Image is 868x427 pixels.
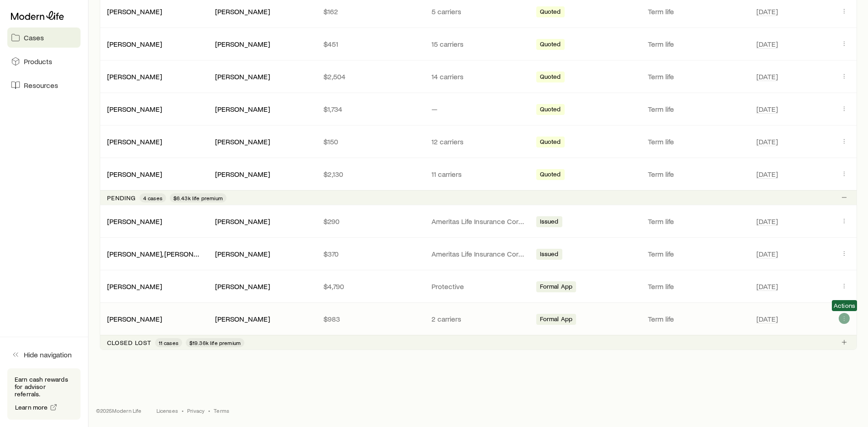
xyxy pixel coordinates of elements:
p: Term life [648,72,741,81]
a: [PERSON_NAME] [107,137,162,146]
span: Formal App [540,283,573,292]
span: [DATE] [756,39,778,49]
p: Ameritas Life Insurance Corp. (Ameritas) [431,249,525,258]
p: Term life [648,137,741,146]
div: [PERSON_NAME] [215,170,270,179]
div: [PERSON_NAME] [215,137,270,147]
div: [PERSON_NAME] [107,137,162,147]
div: [PERSON_NAME] [215,282,270,291]
p: $162 [323,7,417,16]
span: Quoted [540,105,561,115]
p: $2,130 [323,170,417,179]
div: [PERSON_NAME] [107,282,162,291]
p: Term life [648,217,741,226]
p: Term life [648,7,741,16]
div: Earn cash rewards for advisor referrals.Learn more [7,368,81,420]
a: Licenses [156,407,178,414]
span: [DATE] [756,170,778,179]
a: [PERSON_NAME] [107,314,162,323]
p: Closed lost [107,339,151,346]
div: [PERSON_NAME] [215,72,270,82]
div: [PERSON_NAME] [107,104,162,114]
span: [DATE] [756,249,778,258]
p: 14 carriers [431,72,525,81]
a: [PERSON_NAME] [107,282,162,290]
span: [DATE] [756,72,778,81]
a: [PERSON_NAME] [107,72,162,81]
button: Hide navigation [7,345,81,365]
span: • [208,407,210,414]
a: [PERSON_NAME] [107,39,162,48]
span: Products [24,57,52,66]
div: [PERSON_NAME], [PERSON_NAME] [107,249,200,259]
span: Formal App [540,315,573,325]
span: Quoted [540,138,561,148]
a: Privacy [187,407,205,414]
span: [DATE] [756,314,778,323]
a: Terms [214,407,229,414]
p: — [431,104,525,114]
div: [PERSON_NAME] [107,314,162,324]
span: Quoted [540,8,561,17]
p: 11 carriers [431,170,525,179]
span: 11 cases [159,339,178,346]
span: [DATE] [756,282,778,291]
a: [PERSON_NAME] [107,7,162,16]
p: $1,734 [323,104,417,114]
span: 4 cases [143,194,162,202]
p: Term life [648,170,741,179]
span: Issued [540,250,559,260]
span: $6.43k life premium [173,194,223,202]
p: $370 [323,249,417,258]
p: Term life [648,249,741,258]
span: Actions [834,302,855,309]
span: Cases [24,33,44,42]
div: [PERSON_NAME] [107,72,162,82]
div: [PERSON_NAME] [107,39,162,49]
span: Resources [24,81,58,90]
p: $290 [323,217,417,226]
span: Issued [540,218,559,227]
div: [PERSON_NAME] [107,217,162,226]
p: $4,790 [323,282,417,291]
a: [PERSON_NAME] [107,170,162,178]
span: [DATE] [756,217,778,226]
p: 2 carriers [431,314,525,323]
p: Pending [107,194,136,202]
p: 15 carriers [431,39,525,49]
div: [PERSON_NAME] [107,170,162,179]
a: [PERSON_NAME] [107,217,162,225]
span: Hide navigation [24,350,72,359]
div: [PERSON_NAME] [215,104,270,114]
p: $2,504 [323,72,417,81]
span: Quoted [540,170,561,180]
span: [DATE] [756,104,778,114]
p: 5 carriers [431,7,525,16]
p: Earn cash rewards for advisor referrals. [15,376,73,398]
span: • [182,407,183,414]
div: [PERSON_NAME] [215,249,270,259]
div: [PERSON_NAME] [215,7,270,16]
a: Resources [7,75,81,95]
span: $19.36k life premium [189,339,241,346]
div: [PERSON_NAME] [215,39,270,49]
p: $150 [323,137,417,146]
a: [PERSON_NAME] [107,104,162,113]
div: [PERSON_NAME] [107,7,162,16]
a: Products [7,51,81,71]
div: [PERSON_NAME] [215,217,270,226]
div: [PERSON_NAME] [215,314,270,324]
a: [PERSON_NAME], [PERSON_NAME] [107,249,219,258]
a: Cases [7,27,81,48]
p: $451 [323,39,417,49]
span: Learn more [15,404,48,411]
span: [DATE] [756,137,778,146]
p: Term life [648,39,741,49]
p: Ameritas Life Insurance Corp. (Ameritas) [431,217,525,226]
p: $983 [323,314,417,323]
p: © 2025 Modern Life [96,407,142,414]
p: Term life [648,282,741,291]
span: [DATE] [756,7,778,16]
span: Quoted [540,40,561,50]
p: Protective [431,282,525,291]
